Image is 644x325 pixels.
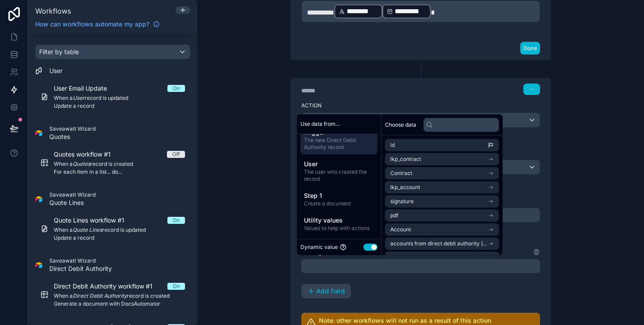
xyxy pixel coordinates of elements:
span: The new Direct Debit Authority record [304,137,374,151]
span: When a record is updated [54,95,185,102]
span: Step 1 [304,191,374,200]
span: For each item in a list... do... [54,168,185,175]
button: Done [520,42,540,55]
span: Add field [316,287,345,295]
span: When a record is created [54,292,185,299]
a: Quotes workflow #1OffWhen aQuotesrecord is createdFor each item in a list... do... [35,145,190,181]
button: Add field [301,284,351,299]
span: When a record is updated [54,226,185,234]
span: How can workflows automate my app? [35,20,149,29]
span: When a record is created [54,161,185,168]
span: Values to help with actions [304,225,374,232]
a: Quote Lines workflow #1OnWhen aQuote Linesrecord is updatedUpdate a record [35,211,190,247]
span: Update a record [54,102,185,110]
span: Quotes workflow #1 [54,150,121,159]
img: Airtable Logo [35,130,42,137]
span: User [49,66,63,75]
button: Filter by table [35,44,190,59]
div: scrollable content [297,134,381,239]
span: Direct Debit Authority [49,264,112,273]
h2: Note: other workflows will not run as a result of this action [319,316,512,325]
div: Off [172,151,180,158]
div: On [173,283,180,290]
span: Quote Lines [49,198,96,207]
img: Airtable Logo [35,196,42,203]
span: Filter by table [39,48,79,55]
span: Generate a document with DocsAutomator [54,300,185,307]
em: User [73,95,85,101]
img: Airtable Logo [35,262,42,269]
a: Direct Debit Authority workflow #1OnWhen aDirect Debit Authorityrecord is createdGenerate a docum... [35,277,190,313]
span: Utility values [304,216,374,225]
span: User Email Update [54,84,118,93]
span: Saveawatt Wizard [49,125,96,132]
button: Add field [302,284,351,298]
em: Quote Lines [73,226,102,233]
span: Dynamic value [300,244,338,251]
em: Quotes [73,161,90,167]
em: Direct Debit Authority [73,292,127,299]
div: On [173,85,180,92]
span: Workflows [35,7,71,15]
span: Direct Debit Authority workflow #1 [54,282,163,291]
span: Choose data [385,121,416,128]
span: Use data from... [300,121,340,128]
span: Quotes [49,132,96,141]
span: Saveawatt Wizard [49,257,112,264]
a: User Email UpdateOnWhen aUserrecord is updatedUpdate a record [35,79,190,115]
button: Update a record [301,113,540,128]
a: How can workflows automate my app? [32,20,163,29]
div: scrollable content [28,34,197,325]
div: On [173,217,180,224]
span: Create a document [304,200,374,207]
span: Quote Lines workflow #1 [54,216,135,225]
label: Action [301,102,540,109]
span: Saveawatt Wizard [49,191,96,198]
span: User [304,160,374,168]
span: The user who created the record [304,168,374,183]
span: Update a record [54,234,185,241]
